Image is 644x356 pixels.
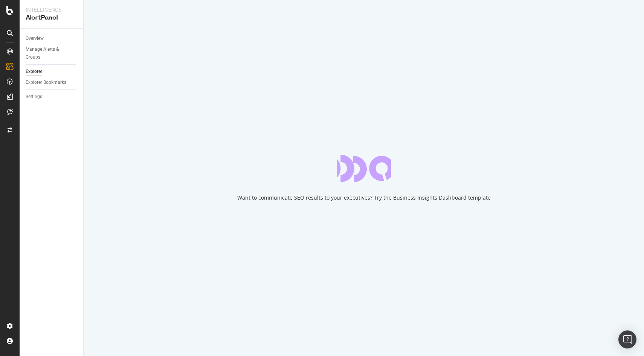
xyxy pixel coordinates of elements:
div: Settings [26,93,42,101]
a: Settings [26,93,78,101]
a: Manage Alerts & Groups [26,45,78,61]
a: Explorer [26,68,78,76]
div: Overview [26,35,44,42]
div: Intelligence [26,6,77,14]
div: Explorer [26,68,42,76]
div: Open Intercom Messenger [618,330,636,348]
a: Overview [26,35,78,42]
div: Want to communicate SEO results to your executives? Try the Business Insights Dashboard template [237,194,491,201]
div: Manage Alerts & Groups [26,45,71,61]
div: animation [337,155,391,182]
div: AlertPanel [26,14,77,22]
div: Explorer Bookmarks [26,79,66,86]
a: Explorer Bookmarks [26,79,78,86]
